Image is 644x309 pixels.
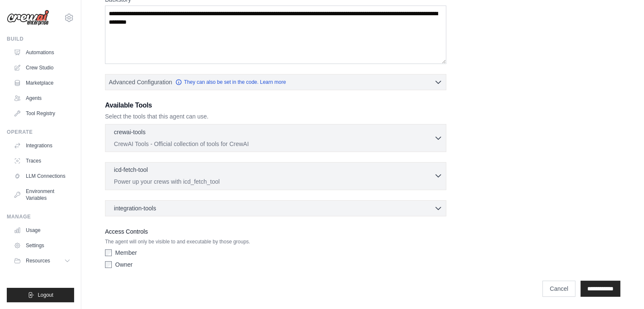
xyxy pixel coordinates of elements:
[542,281,575,297] a: Cancel
[105,226,446,237] label: Access Controls
[10,154,74,168] a: Traces
[109,128,442,148] button: crewai-tools CrewAI Tools - Official collection of tools for CrewAI
[115,248,137,257] label: Member
[10,223,74,237] a: Usage
[109,166,442,186] button: icd-fetch-tool Power up your crews with icd_fetch_tool
[109,204,442,212] button: integration-tools
[105,238,446,245] p: The agent will only be visible to and executable by those groups.
[7,129,74,135] div: Operate
[114,166,148,174] p: icd-fetch-tool
[109,78,172,86] span: Advanced Configuration
[105,112,446,121] p: Select the tools that this agent can use.
[26,257,50,264] span: Resources
[7,10,49,26] img: Logo
[114,140,434,148] p: CrewAI Tools - Official collection of tools for CrewAI
[7,213,74,220] div: Manage
[10,239,74,252] a: Settings
[10,169,74,183] a: LLM Connections
[115,260,133,269] label: Owner
[10,61,74,74] a: Crew Studio
[10,139,74,152] a: Integrations
[10,107,74,120] a: Tool Registry
[175,79,286,86] a: They can also be set in the code. Learn more
[38,292,53,298] span: Logout
[114,128,146,136] p: crewai-tools
[105,100,446,110] h3: Available Tools
[105,74,446,90] button: Advanced Configuration They can also be set in the code. Learn more
[114,204,156,212] span: integration-tools
[10,185,74,205] a: Environment Variables
[7,288,74,302] button: Logout
[10,76,74,90] a: Marketplace
[10,91,74,105] a: Agents
[10,46,74,59] a: Automations
[10,254,74,268] button: Resources
[114,177,434,186] p: Power up your crews with icd_fetch_tool
[7,36,74,42] div: Build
